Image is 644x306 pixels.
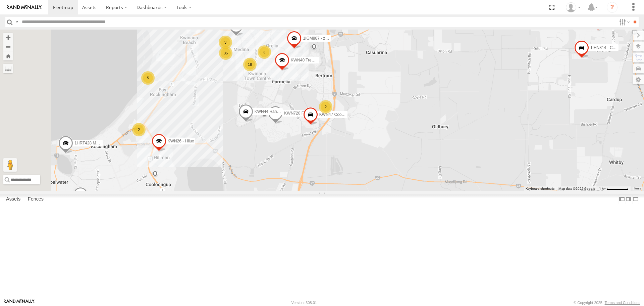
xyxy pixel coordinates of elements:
[74,141,113,146] span: 1HRT428 Manager IT
[141,71,155,85] div: 5
[597,186,631,191] button: Map Scale: 1 km per 62 pixels
[3,42,13,51] button: Zoom out
[291,58,327,62] span: KWN40 Tree Officer
[558,187,595,190] span: Map data ©2025 Google
[607,2,618,13] i: ?
[3,158,17,172] button: Drag Pegman onto the map to open Street View
[632,194,639,204] label: Hide Summary Table
[258,45,271,59] div: 3
[634,187,641,190] a: Terms (opens in new tab)
[14,17,19,27] label: Search Query
[219,36,232,49] div: 3
[3,195,24,204] label: Assets
[243,58,257,71] div: 18
[599,187,606,190] span: 1 km
[574,301,640,305] div: © Copyright 2025 -
[4,299,35,306] a: Visit our Website
[633,75,644,84] label: Map Settings
[619,194,625,204] label: Dock Summary Table to the Left
[616,17,631,27] label: Search Filter Options
[24,195,47,204] label: Fences
[3,64,13,73] label: Measure
[605,301,640,305] a: Terms and Conditions
[219,46,232,60] div: 35
[284,111,325,116] span: KWN720 Facility Maint
[168,139,194,144] span: KWN26 - Hilux
[625,194,632,204] label: Dock Summary Table to the Right
[319,113,353,117] span: KWN47 Coor. Infra
[3,51,13,60] button: Zoom Home
[526,186,554,191] button: Keyboard shortcuts
[563,2,583,12] div: Andrew Fisher
[7,5,42,10] img: rand-logo.svg
[303,36,367,41] span: 1IGM887 - zone Youth Engagement
[3,33,13,42] button: Zoom in
[255,109,285,114] span: KWN44 Rangers
[291,301,317,305] div: Version: 308.01
[319,100,332,114] div: 2
[132,123,146,136] div: 2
